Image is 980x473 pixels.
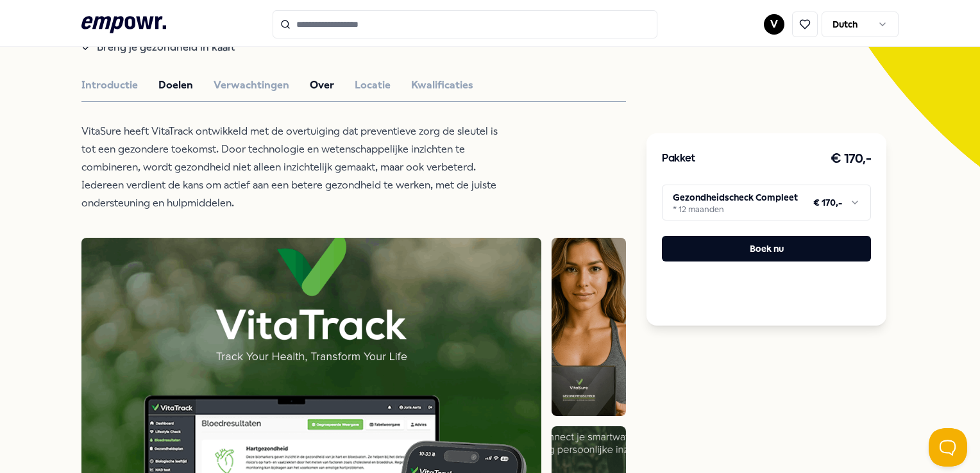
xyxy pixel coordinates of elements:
[662,151,695,167] h3: Pakket
[764,14,784,35] button: V
[552,238,627,417] img: Product Image
[158,77,193,94] button: Doelen
[97,38,235,56] span: Breng je gezondheid in kaart
[411,77,473,94] button: Kwalificaties
[662,236,871,261] button: Boek nu
[81,77,138,94] button: Introductie
[81,122,498,212] p: VitaSure heeft VitaTrack ontwikkeld met de overtuiging dat preventieve zorg de sleutel is tot een...
[273,10,657,38] input: Search for products, categories or subcategories
[929,428,967,467] iframe: Help Scout Beacon - Open
[310,77,334,94] button: Over
[831,149,872,169] h3: € 170,-
[214,77,289,94] button: Verwachtingen
[355,77,391,94] button: Locatie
